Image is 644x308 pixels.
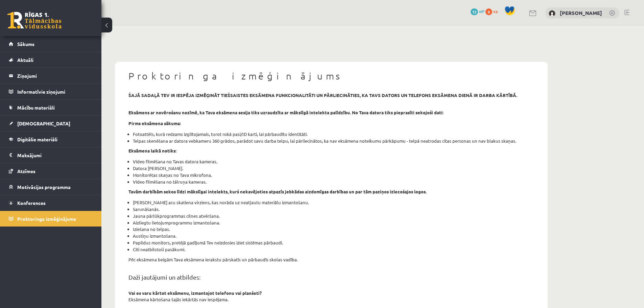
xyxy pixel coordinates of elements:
[133,179,534,185] li: Video filmēšana no tālruņa kameras.
[128,296,534,303] p: Eksāmena kārtošana šajās iekārtās nav iespējama.
[128,110,444,115] strong: Eksāmens ar novērošanu nozīmē, ka Tava eksāmena sesija tiks uzraudzīta ar mākslīgā intelekta palī...
[9,84,93,99] a: Informatīvie ziņojumi
[17,41,34,47] span: Sākums
[128,92,517,98] strong: šajā sadaļā tev ir iespēja izmēģināt tiešsaistes eksāmena funkcionalitāti un pārliecināties, ka t...
[128,120,181,126] strong: Pirms eksāmena sākuma:
[128,189,427,194] strong: Tavām darbībām sekos līdzi mākslīgai intelekts, kurš nekavējoties atpazīs jebkādas aizdomīgas dar...
[133,226,534,233] li: Iziešana no telpas.
[133,131,534,138] li: Fotoattēls, kurā redzams izglītojamais, turot rokā pasi/ID karti, lai pārbaudītu identitāti.
[128,70,534,82] h1: Proktoringa izmēģinājums
[485,8,501,14] a: 0 xp
[128,274,534,281] h2: Daži jautājumi un atbildes:
[479,8,484,14] span: mP
[17,216,76,222] span: Proktoringa izmēģinājums
[133,172,534,179] li: Monitorētas skaņas no Tava mikrofona.
[133,213,534,219] li: Jauna pārlūkprogrammas cilnes atvēršana.
[9,211,93,227] a: Proktoringa izmēģinājums
[9,147,93,163] a: Maksājumi
[128,290,262,296] strong: Vai es varu kārtot eksāmenu, izmantojot telefonu vai planšeti?
[9,132,93,147] a: Digitālie materiāli
[7,12,62,29] a: Rīgas 1. Tālmācības vidusskola
[133,239,534,246] li: Papildus monitors, pretējā gadījumā Tev neizdosies iziet sistēmas pārbaudi.
[17,120,70,126] span: [DEMOGRAPHIC_DATA]
[133,158,534,165] li: Video filmēšana no Tavas datora kameras.
[549,10,555,17] img: Matīss Magone
[17,84,93,99] legend: Informatīvie ziņojumi
[133,246,534,253] li: Citi neatbilstoši pasākumi.
[128,148,176,153] strong: Eksāmena laikā notiks:
[9,36,93,52] a: Sākums
[485,8,492,15] span: 0
[17,136,57,142] span: Digitālie materiāli
[9,163,93,179] a: Atzīmes
[17,68,93,84] legend: Ziņojumi
[9,68,93,84] a: Ziņojumi
[9,100,93,115] a: Mācību materiāli
[133,219,534,226] li: Aizliegtu lietojumprogrammu izmantošana.
[17,104,55,111] span: Mācību materiāli
[17,147,93,163] legend: Maksājumi
[17,57,33,63] span: Aktuāli
[560,9,602,16] a: [PERSON_NAME]
[133,138,534,144] li: Telpas skenēšana ar datora vebkameru 360 grādos, parādot savu darba telpu, lai pārliecinātos, ka ...
[17,168,35,174] span: Atzīmes
[133,233,534,239] li: Austiņu izmantošana.
[9,179,93,195] a: Motivācijas programma
[9,116,93,131] a: [DEMOGRAPHIC_DATA]
[17,200,46,206] span: Konferences
[471,8,484,14] a: 13 mP
[133,206,534,213] li: Sarunāšanās.
[471,8,478,15] span: 13
[17,184,71,190] span: Motivācijas programma
[133,165,534,172] li: Datora [PERSON_NAME].
[133,199,534,206] li: [PERSON_NAME] acu skatiena virziens, kas norāda uz neatļautu materiālu izmantošanu.
[9,52,93,68] a: Aktuāli
[9,195,93,211] a: Konferences
[128,256,534,263] p: Pēc eksāmena beigām Tava eksāmena ierakstu pārskatīs un pārbaudīs skolas vadība.
[493,8,498,14] span: xp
